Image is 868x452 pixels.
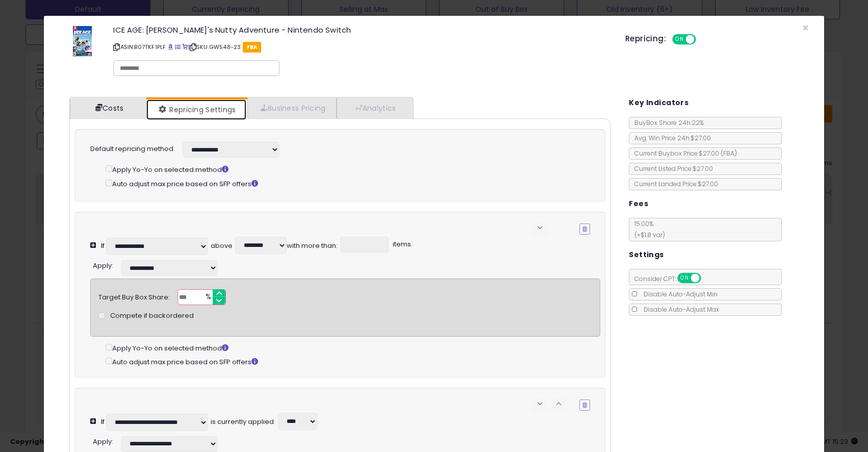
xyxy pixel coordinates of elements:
[639,290,718,298] span: Disable Auto-Adjust Min
[146,99,246,120] a: Repricing Settings
[629,274,714,283] span: Consider CPT:
[106,178,590,189] div: Auto adjust max price based on SFP offers
[802,20,809,35] span: ×
[106,163,590,175] div: Apply Yo-Yo on selected method
[629,231,665,239] span: (+$1.8 var)
[90,144,175,154] label: Default repricing method:
[113,26,610,34] h3: ICE AGE: [PERSON_NAME]'s Nutty Adventure - Nintendo Switch
[629,134,711,142] span: Avg. Win Price 24h: $27.00
[629,180,718,188] span: Current Landed Price: $27.00
[629,118,704,127] span: BuyBox Share 24h: 22%
[700,274,716,283] span: OFF
[243,42,262,53] span: FBA
[582,226,587,232] i: Remove Condition
[199,290,216,305] span: %
[554,399,564,409] span: keyboard_arrow_up
[629,149,737,158] span: Current Buybox Price:
[247,97,337,118] a: Business Pricing
[629,219,665,239] span: 15.00 %
[98,289,170,303] div: Target Buy Box Share:
[110,311,194,321] span: Compete if backordered
[639,305,719,314] span: Disable Auto-Adjust Max
[679,274,692,283] span: ON
[535,223,545,233] span: keyboard_arrow_down
[93,261,112,270] span: Apply
[535,399,545,409] span: keyboard_arrow_down
[182,43,188,51] a: Your listing only
[287,241,338,251] div: with more than:
[629,96,688,109] h5: Key Indicators
[93,258,113,271] div: :
[629,197,648,210] h5: Fees
[629,164,713,173] span: Current Listed Price: $27.00
[70,97,146,118] a: Costs
[113,39,610,55] p: ASIN: B07TKF1PLF | SKU: GW548-23
[175,43,181,51] a: All offer listings
[625,35,666,43] h5: Repricing:
[93,437,112,446] span: Apply
[211,417,275,427] div: is currently applied:
[582,402,587,408] i: Remove Condition
[73,26,92,57] img: 519KE+urAsL._SL60_.jpg
[337,97,412,118] a: Analytics
[699,149,737,158] span: $27.00
[106,356,600,367] div: Auto adjust max price based on SFP offers
[629,248,663,261] h5: Settings
[694,35,710,44] span: OFF
[721,149,737,158] span: ( FBA )
[168,43,173,51] a: BuyBox page
[673,35,686,44] span: ON
[106,342,600,354] div: Apply Yo-Yo on selected method
[391,239,413,249] span: items.
[211,241,233,251] div: above
[93,434,113,447] div: :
